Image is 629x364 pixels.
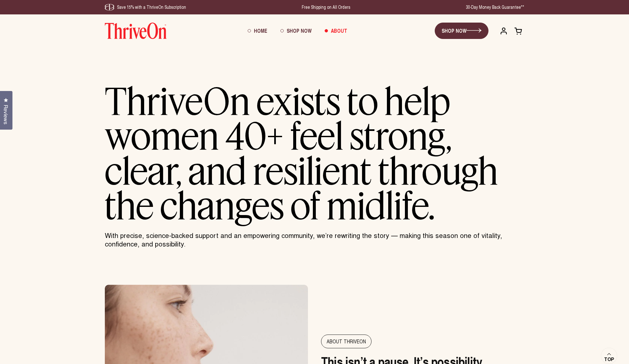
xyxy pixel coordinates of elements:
[105,84,524,223] h1: ThriveOn exists to help women 40+ feel strong, clear, and resilient through the changes of midlife.
[2,105,10,124] span: Reviews
[331,27,347,34] span: About
[105,231,524,248] p: With precise, science-backed support and an empowering community, we’re rewriting the story — mak...
[321,335,372,348] span: About ThriveOn
[274,22,318,40] a: Shop Now
[318,22,354,40] a: About
[254,27,267,34] span: Home
[105,4,186,10] div: Save 15% with a ThriveOn Subscription
[466,4,524,10] div: 30-Day Money Back Guarantee**
[287,27,312,34] span: Shop Now
[241,22,274,40] a: Home
[302,4,350,10] div: Free Shipping on All Orders
[604,356,614,362] span: Top
[435,23,488,39] a: SHOP NOW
